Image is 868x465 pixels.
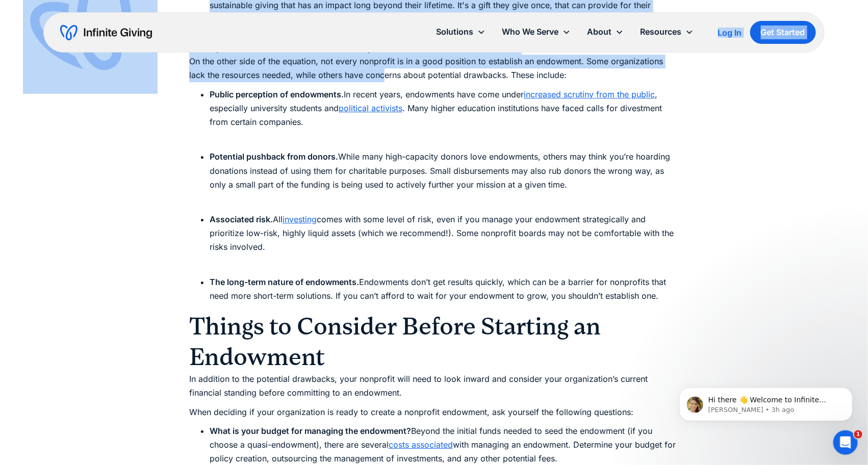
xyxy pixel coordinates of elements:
strong: Public perception of endowments. [210,89,344,99]
div: Resources [632,21,702,43]
li: While many high-capacity donors love endowments, others may think you’re hoarding donations inste... [210,150,679,205]
iframe: Intercom live chat [833,430,858,455]
div: Who We Serve [494,21,579,43]
a: Get Started [750,21,816,44]
a: increased scrutiny from the public [524,89,655,99]
h2: Things to Consider Before Starting an Endowment [189,311,679,372]
a: Log In [718,27,742,39]
div: Log In [718,29,742,37]
strong: Associated risk. [210,214,273,224]
li: Endowments don’t get results quickly, which can be a barrier for nonprofits that need more short-... [210,275,679,303]
li: All comes with some level of risk, even if you manage your endowment strategically and prioritize... [210,213,679,268]
a: investing [283,214,317,224]
strong: The long-term nature of endowments. [210,277,359,287]
a: political activists [339,103,402,113]
div: Solutions [436,25,473,39]
div: Who We Serve [502,25,558,39]
strong: Potential pushback from donors. [210,151,338,162]
p: On the other side of the equation, not every nonprofit is in a good position to establish an endo... [189,55,679,82]
span: 1 [854,430,862,438]
iframe: Intercom notifications message [664,366,868,437]
strong: What is your budget for managing the endowment? [210,426,411,436]
p: In addition to the potential drawbacks, your nonprofit will need to look inward and consider your... [189,372,679,400]
li: In recent years, endowments have come under , especially university students and . Many higher ed... [210,88,679,143]
div: About [587,25,611,39]
a: costs associated [389,440,453,450]
div: Resources [640,25,681,39]
div: Solutions [428,21,494,43]
a: home [60,24,152,41]
div: About [579,21,632,43]
p: When deciding if your organization is ready to create a nonprofit endowment, ask yourself the fol... [189,405,679,419]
